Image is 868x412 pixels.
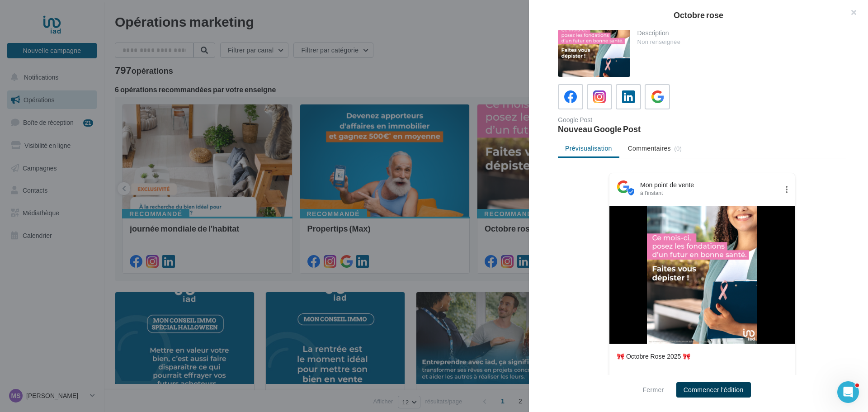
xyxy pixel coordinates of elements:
div: à l'instant [640,189,778,197]
div: Octobre rose [543,11,854,19]
span: (0) [674,145,682,152]
iframe: Intercom live chat [837,381,859,403]
div: Mon point de vente [640,180,778,189]
span: Commentaires [628,144,671,153]
div: Description [637,30,840,36]
div: Google Post [558,117,698,123]
img: Post octobre rose 2025 [647,206,757,344]
div: Non renseignée [637,38,840,46]
div: Nouveau Google Post [558,125,698,133]
button: Fermer [639,384,667,395]
button: Commencer l'édition [676,382,751,398]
